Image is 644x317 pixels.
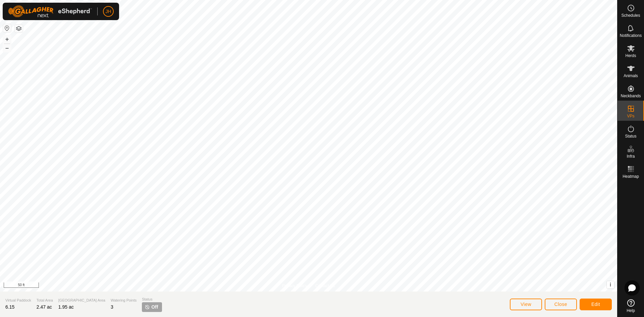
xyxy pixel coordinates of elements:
span: Animals [624,74,638,78]
button: Close [545,299,577,310]
span: Watering Points [111,298,137,303]
button: Reset Map [3,24,11,32]
span: Status [625,134,636,138]
span: Help [627,309,635,313]
span: 2.47 ac [37,304,52,310]
span: VPs [627,114,634,118]
span: 3 [111,304,113,310]
span: Neckbands [621,94,641,98]
a: Contact Us [315,283,335,289]
span: i [610,282,611,287]
span: Schedules [621,13,640,17]
button: i [607,281,614,288]
span: 6.15 [5,304,14,310]
button: Edit [580,299,612,310]
span: Off [151,304,158,311]
button: – [3,44,11,52]
button: Map Layers [15,24,23,33]
img: turn-off [145,304,150,310]
span: Virtual Paddock [5,298,31,303]
span: [GEOGRAPHIC_DATA] Area [58,298,105,303]
a: Help [618,297,644,315]
button: View [510,299,542,310]
span: Status [142,297,162,302]
span: 1.95 ac [58,304,74,310]
span: Notifications [620,34,642,38]
span: Edit [591,302,600,307]
span: Total Area [37,298,53,303]
span: JH [105,8,111,15]
span: View [521,302,531,307]
span: Herds [625,54,636,58]
span: Close [554,302,567,307]
a: Privacy Policy [282,283,307,289]
img: Gallagher Logo [8,5,92,17]
button: + [3,35,11,43]
span: Heatmap [623,174,639,178]
span: Infra [627,154,635,158]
